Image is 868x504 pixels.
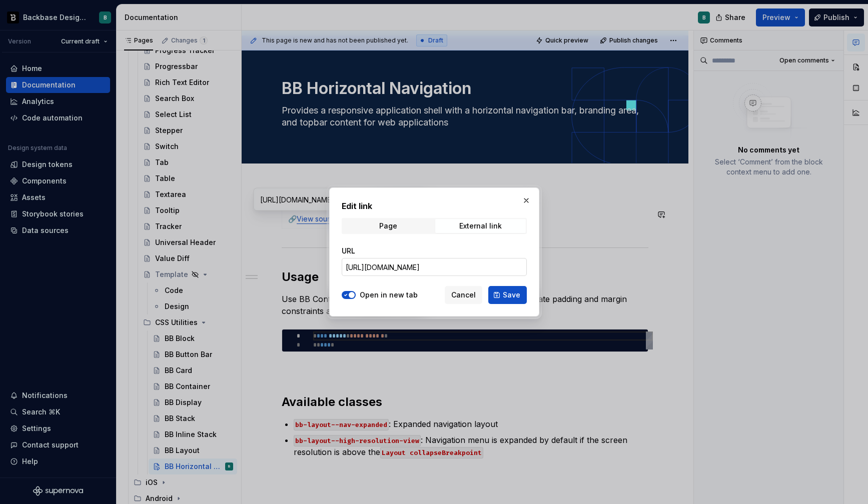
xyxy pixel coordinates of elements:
[451,290,476,300] span: Cancel
[459,222,502,230] div: External link
[342,246,355,256] label: URL
[379,222,397,230] div: Page
[503,290,520,300] span: Save
[360,290,418,300] label: Open in new tab
[342,258,527,276] input: https://
[342,200,527,212] h2: Edit link
[488,286,527,304] button: Save
[445,286,482,304] button: Cancel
